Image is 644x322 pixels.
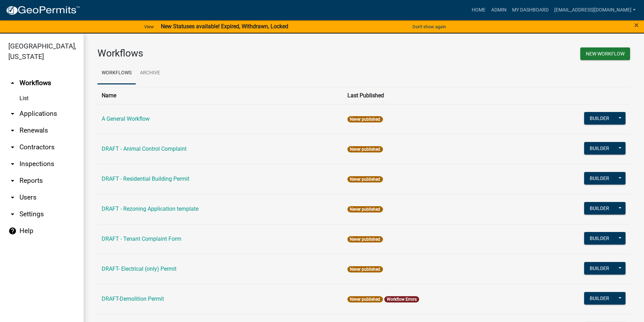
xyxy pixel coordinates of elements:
button: Builder [584,262,615,275]
i: arrow_drop_down [8,143,17,151]
span: Never published [347,236,383,242]
span: Never published [347,206,383,212]
a: View [141,21,157,32]
a: DRAFT - Rezoning Application template [102,205,198,212]
span: Never published [347,176,383,182]
button: Builder [584,292,615,305]
strong: New Statuses available! Expired, Withdrawn, Locked [161,23,288,30]
a: Workflow Errors [387,297,417,302]
i: arrow_drop_down [8,160,17,168]
i: arrow_drop_down [8,210,17,218]
span: Never published [347,146,383,152]
a: Home [469,3,488,17]
button: Builder [584,232,615,245]
a: DRAFT - Residential Building Permit [102,175,189,182]
a: DRAFT - Animal Control Complaint [102,145,187,152]
i: help [8,227,17,235]
button: Builder [584,172,615,185]
button: Builder [584,202,615,215]
a: Workflows [97,62,136,84]
a: DRAFT- Electrical (only) Permit [102,265,176,272]
span: Never published [347,266,383,272]
button: Don't show again [410,21,449,32]
span: Never published [347,116,383,122]
button: New Workflow [580,47,630,60]
th: Last Published [343,87,527,104]
i: arrow_drop_down [8,193,17,202]
button: Builder [584,142,615,155]
a: [EMAIL_ADDRESS][DOMAIN_NAME] [551,3,638,17]
a: My Dashboard [509,3,551,17]
th: Name [97,87,343,104]
button: Builder [584,112,615,125]
a: DRAFT-Demolition Permit [102,295,164,302]
h3: Workflows [97,47,359,59]
button: Close [634,21,639,29]
a: A General Workflow [102,115,150,122]
i: arrow_drop_down [8,110,17,118]
a: DRAFT - Tenant Complaint Form [102,235,181,242]
a: Admin [488,3,509,17]
i: arrow_drop_up [8,79,17,87]
span: × [634,20,639,30]
i: arrow_drop_down [8,177,17,185]
a: Archive [136,62,164,84]
i: arrow_drop_down [8,126,17,135]
span: Never published [347,296,383,302]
